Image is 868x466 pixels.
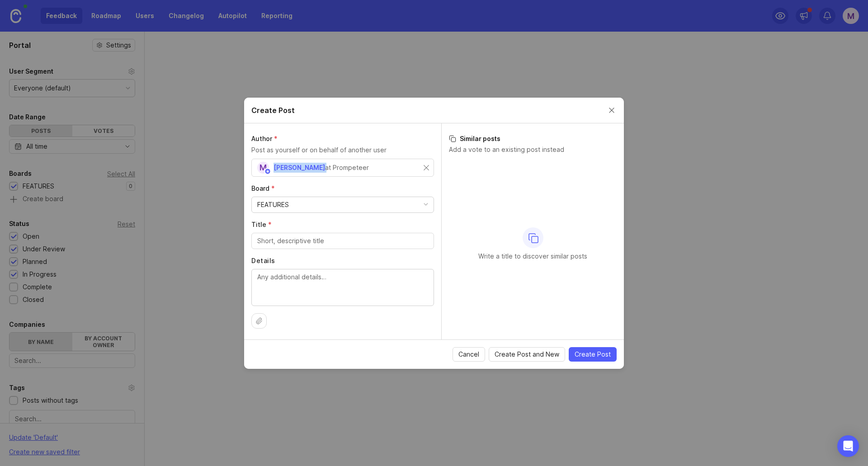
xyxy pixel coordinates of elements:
[251,256,434,265] label: Details
[449,145,617,154] p: Add a vote to an existing post instead
[264,168,271,174] img: member badge
[325,163,369,173] div: at Prompeteer
[458,350,479,359] span: Cancel
[251,221,272,228] span: Title (required)
[495,350,559,359] span: Create Post and New
[569,347,617,362] button: Create Post
[251,145,434,155] p: Post as yourself or on behalf of another user
[837,435,859,457] div: Open Intercom Messenger
[607,105,617,115] button: Close create post modal
[257,162,269,174] div: M
[575,350,611,359] span: Create Post
[274,164,325,171] span: [PERSON_NAME]
[251,135,278,142] span: Author (required)
[251,184,275,192] span: Board (required)
[257,200,289,210] div: FEATURES
[257,236,428,246] input: Short, descriptive title
[251,105,295,116] h2: Create Post
[449,134,617,143] h3: Similar posts
[478,252,587,261] p: Write a title to discover similar posts
[453,347,485,362] button: Cancel
[489,347,565,362] button: Create Post and New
